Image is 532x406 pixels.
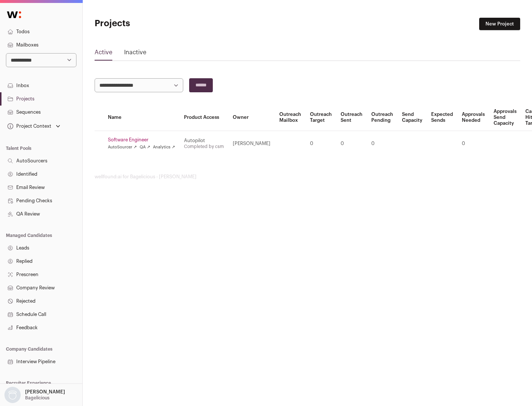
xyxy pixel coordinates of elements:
[124,48,146,60] a: Inactive
[25,389,65,395] p: [PERSON_NAME]
[336,104,367,131] th: Outreach Sent
[3,7,25,22] img: Wellfound
[457,104,489,131] th: Approvals Needed
[398,104,427,131] th: Send Capacity
[306,104,336,131] th: Outreach Target
[95,174,520,180] footer: wellfound:ai for Bagelicious - [PERSON_NAME]
[180,104,228,131] th: Product Access
[228,131,275,156] td: [PERSON_NAME]
[95,48,112,60] a: Active
[6,121,62,131] button: Open dropdown
[367,131,398,156] td: 0
[6,123,51,129] div: Project Context
[108,144,137,150] a: AutoSourcer ↗
[306,131,336,156] td: 0
[184,144,224,149] a: Completed by csm
[95,18,236,30] h1: Projects
[184,138,224,144] div: Autopilot
[427,104,457,131] th: Expected Sends
[367,104,398,131] th: Outreach Pending
[140,144,150,150] a: QA ↗
[153,144,175,150] a: Analytics ↗
[103,104,180,131] th: Name
[228,104,275,131] th: Owner
[3,387,66,403] button: Open dropdown
[457,131,489,156] td: 0
[479,18,520,30] a: New Project
[25,395,50,401] p: Bagelicious
[108,137,175,143] a: Software Engineer
[4,387,21,403] img: nopic.png
[275,104,306,131] th: Outreach Mailbox
[489,104,521,131] th: Approvals Send Capacity
[336,131,367,156] td: 0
